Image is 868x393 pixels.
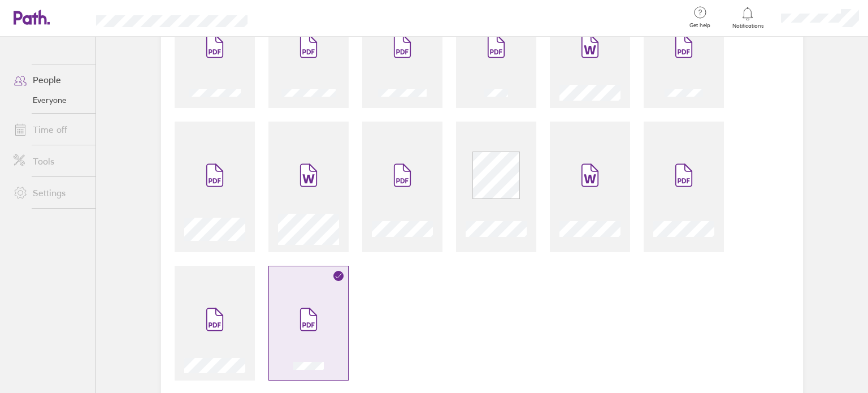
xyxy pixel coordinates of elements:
span: Get help [682,22,718,29]
a: Time off [5,118,96,141]
a: People [5,68,96,91]
a: Notifications [730,6,766,29]
a: Settings [5,182,96,204]
span: Notifications [730,23,766,29]
a: Tools [5,150,96,172]
a: Everyone [5,91,96,109]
